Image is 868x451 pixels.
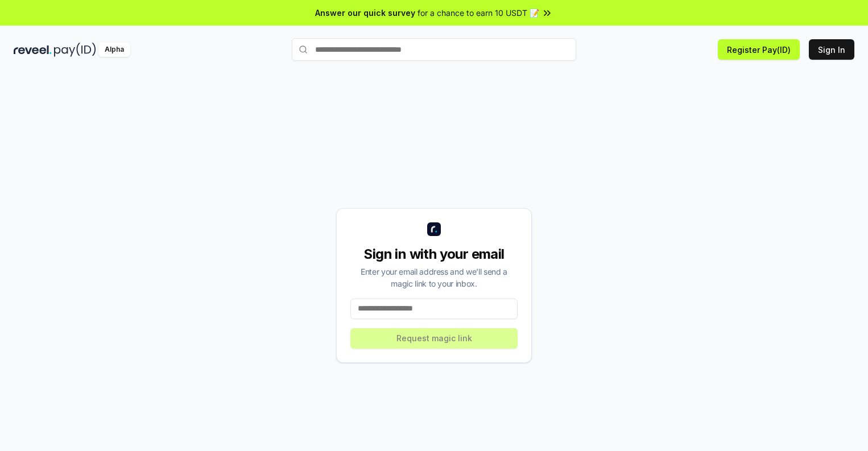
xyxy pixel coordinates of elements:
img: reveel_dark [14,43,52,57]
span: for a chance to earn 10 USDT 📝 [418,7,539,19]
button: Register Pay(ID) [718,39,800,60]
div: Sign in with your email [350,245,518,263]
img: pay_id [54,43,96,57]
button: Sign In [809,39,854,60]
div: Enter your email address and we’ll send a magic link to your inbox. [350,266,518,289]
span: Answer our quick survey [315,7,415,19]
div: Alpha [98,43,130,57]
img: logo_small [427,222,441,236]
